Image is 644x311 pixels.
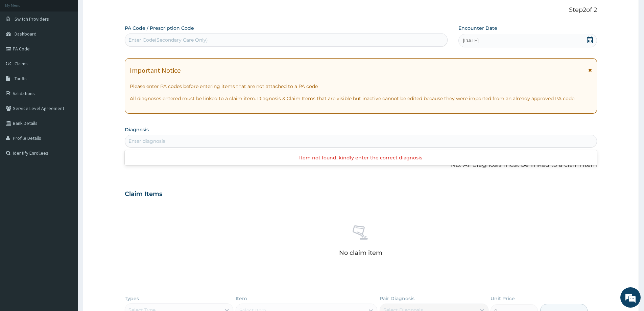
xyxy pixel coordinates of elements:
[463,37,479,44] span: [DATE]
[125,25,194,31] label: PA Code / Prescription Code
[35,38,114,47] div: Chat with us now
[130,67,181,74] h1: Important Notice
[125,6,597,14] p: Step 2 of 2
[15,61,28,67] span: Claims
[458,25,497,31] label: Encounter Date
[15,75,27,82] span: Tariffs
[15,16,49,22] span: Switch Providers
[39,85,93,154] span: We're online!
[125,191,162,198] h3: Claim Items
[130,83,592,90] p: Please enter PA codes before entering items that are not attached to a PA code
[111,3,127,20] div: Minimize live chat window
[125,126,149,133] label: Diagnosis
[130,95,592,102] p: All diagnoses entered must be linked to a claim item. Diagnosis & Claim Items that are visible bu...
[128,138,165,145] div: Enter diagnosis
[15,31,37,37] span: Dashboard
[128,37,208,43] div: Enter Code(Secondary Care Only)
[3,185,129,208] textarea: Type your message and hit 'Enter'
[339,249,382,256] p: No claim item
[13,34,27,51] img: d_794563401_company_1708531726252_794563401
[125,152,597,164] div: Item not found, kindly enter the correct diagnosis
